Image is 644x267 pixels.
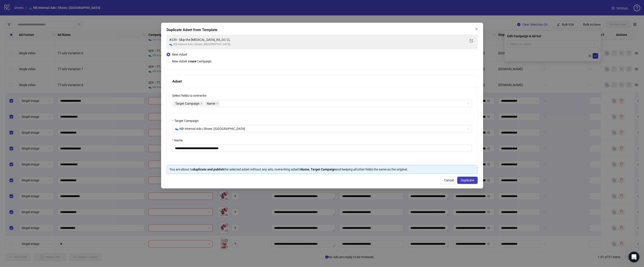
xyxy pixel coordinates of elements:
[80,2,88,10] div: Close
[16,26,87,49] div: Can we save the ad copies in here, its very confusing to carry over into into new adsets when i i...
[172,93,209,98] label: Select fields to overwrite
[22,6,57,10] p: The team can also help
[169,37,466,42] div: #239 - Skip the [MEDICAL_DATA]_RS_OC CL
[167,27,478,33] div: Duplicate Adset from Template
[172,145,472,152] input: Name
[7,88,39,91] div: Fin • AI Agent • 2m ago
[13,2,20,10] img: Profile image for Fin
[22,149,25,152] button: Gif picker
[22,2,27,6] h1: Fin
[457,177,478,184] button: Duplicate
[172,59,212,63] span: New Adset in Campaign
[461,178,474,182] span: Duplicate
[78,147,85,154] button: Send a message…
[190,59,196,63] strong: new
[7,76,71,85] div: The team will be back 🕒
[170,167,475,172] div: You are about to the selected adset without any ads, overwriting adset's and keeping all other fi...
[20,29,84,47] div: Can we save the ad copies in here, its very confusing to carry over into into new adsets when i i...
[440,177,457,184] button: Cancel
[4,26,87,53] div: Francisco says…
[172,138,186,143] label: Name
[193,168,224,171] strong: duplicate and publish
[205,101,220,106] span: Name
[29,149,32,152] button: Start recording
[475,27,479,31] span: close
[11,80,23,84] b: [DATE]
[473,25,480,33] button: Close
[7,149,11,152] button: Upload attachment
[7,65,43,73] b: [EMAIL_ADDRESS][DOMAIN_NAME]
[4,53,87,97] div: Fin says…
[301,168,336,171] strong: Name, Target Campaign
[175,125,469,132] span: 👟 NB Internal Ads | Shoes | USA
[629,252,639,262] iframe: Intercom live chat
[169,42,466,47] div: 👟 NB Internal Ads | Shoes | [GEOGRAPHIC_DATA]
[175,101,200,106] span: Target Campaign
[4,139,87,147] textarea: Message…
[71,2,80,10] button: Home
[470,39,473,42] span: export
[207,101,215,106] span: Name
[7,56,71,73] div: You’ll get replies here and in your email: ✉️
[200,102,203,105] span: close
[172,53,187,56] span: New Adset
[14,149,18,152] button: Emoji picker
[4,53,75,87] div: You’ll get replies here and in your email:✉️[EMAIL_ADDRESS][DOMAIN_NAME]The team will be back🕒[DA...
[173,101,204,106] span: Target Campaign
[216,102,218,105] span: close
[444,178,454,182] span: Cancel
[172,79,472,84] div: Adset
[172,118,202,123] label: Target Campaign
[3,2,12,10] button: go back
